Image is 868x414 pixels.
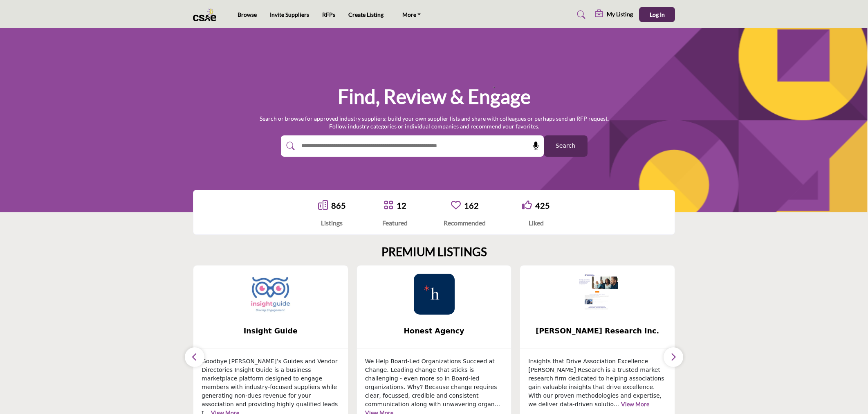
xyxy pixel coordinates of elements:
a: Invite Suppliers [270,11,309,18]
span: Honest Agency [369,326,499,336]
img: Site Logo [193,8,220,21]
a: [PERSON_NAME] Research Inc. [520,320,675,342]
span: ... [495,401,500,407]
span: Insight Guide [206,326,336,336]
b: Insight Guide [206,320,336,342]
img: Honest Agency [414,274,455,315]
img: Insight Guide [250,274,291,315]
div: Recommended [444,218,486,228]
div: My Listing [595,10,633,20]
a: View More [621,400,649,407]
a: 425 [535,200,550,210]
a: More [397,9,427,20]
a: 12 [397,200,406,210]
a: Create Listing [348,11,384,18]
p: Insights that Drive Association Excellence [PERSON_NAME] Research is a trusted market research fi... [528,357,666,409]
div: Featured [382,218,408,228]
a: RFPs [322,11,335,18]
h5: My Listing [607,11,633,18]
a: Browse [238,11,257,18]
button: Log In [639,7,675,22]
div: Liked [522,218,550,228]
span: [PERSON_NAME] Research Inc. [532,326,662,336]
button: Search [544,135,588,157]
div: Listings [318,218,346,228]
span: Log In [650,11,665,18]
i: Go to Liked [522,200,532,210]
a: Search [569,8,591,21]
p: Search or browse for approved industry suppliers; build your own supplier lists and share with co... [260,115,609,130]
a: Insight Guide [193,320,348,342]
img: Bramm Research Inc. [577,274,618,315]
span: ... [614,401,619,407]
a: Go to Featured [384,200,393,211]
h1: Find, Review & Engage [338,84,531,109]
a: Honest Agency [357,320,511,342]
span: Search [556,142,575,150]
a: Go to Recommended [451,200,461,211]
a: 162 [464,200,479,210]
h2: PREMIUM LISTINGS [381,245,487,259]
b: Honest Agency [369,320,499,342]
a: 865 [331,200,346,210]
b: Bramm Research Inc. [532,320,662,342]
